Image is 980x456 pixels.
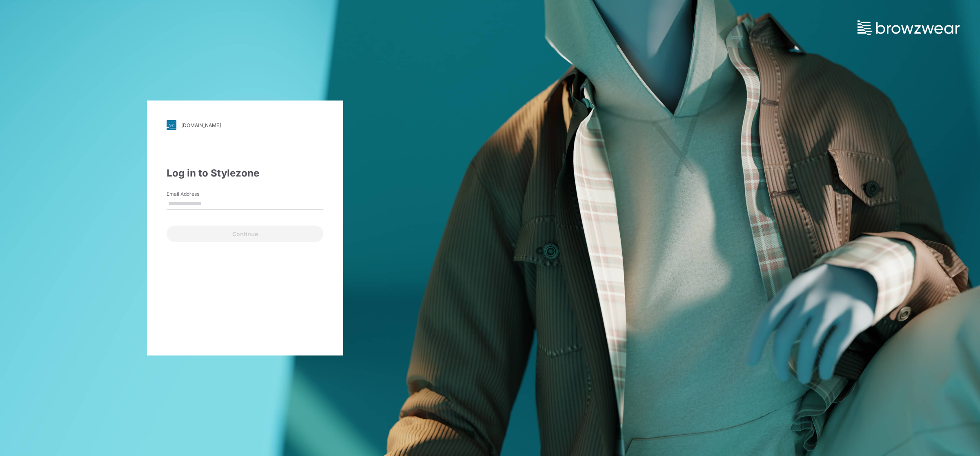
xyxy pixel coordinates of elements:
[167,120,323,130] a: [DOMAIN_NAME]
[857,20,960,35] img: browzwear-logo.73288ffb.svg
[181,122,221,128] div: [DOMAIN_NAME]
[167,190,224,198] label: Email Address
[167,166,323,181] div: Log in to Stylezone
[167,120,176,130] img: svg+xml;base64,PHN2ZyB3aWR0aD0iMjgiIGhlaWdodD0iMjgiIHZpZXdCb3g9IjAgMCAyOCAyOCIgZmlsbD0ibm9uZSIgeG...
